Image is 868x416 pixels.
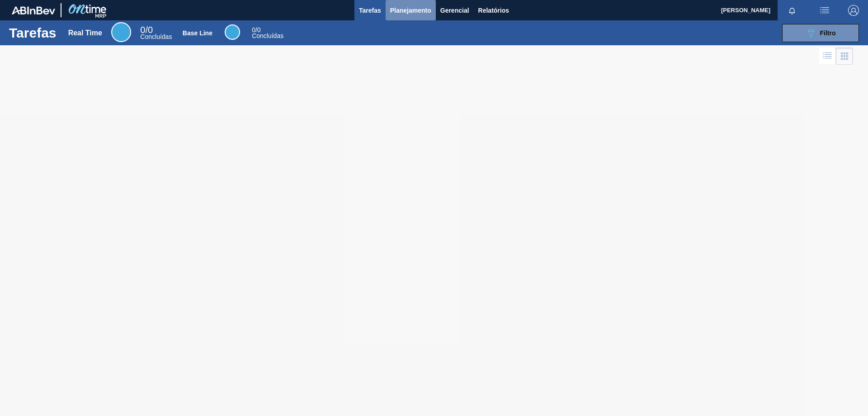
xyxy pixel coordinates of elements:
button: Notificações [778,4,807,17]
span: Filtro [820,29,836,37]
span: 0 [252,26,255,33]
span: Gerencial [440,5,469,16]
div: Base Line [183,29,212,37]
img: Logout [848,5,859,16]
span: Concluídas [252,32,283,39]
div: Real Time [140,26,172,40]
span: Tarefas [359,5,381,16]
span: / 0 [252,26,260,33]
img: userActions [819,5,830,16]
span: 0 [140,25,145,35]
button: Filtro [782,24,859,42]
span: Relatórios [478,5,509,16]
div: Real Time [68,29,102,37]
h1: Tarefas [9,28,57,38]
span: / 0 [140,25,153,35]
div: Real Time [111,22,131,42]
img: TNhmsLtSVTkK8tSr43FrP2fwEKptu5GPRR3wAAAABJRU5ErkJggg== [12,6,55,14]
div: Base Line [225,24,240,40]
span: Concluídas [140,33,172,40]
div: Base Line [252,27,283,39]
span: Planejamento [390,5,431,16]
